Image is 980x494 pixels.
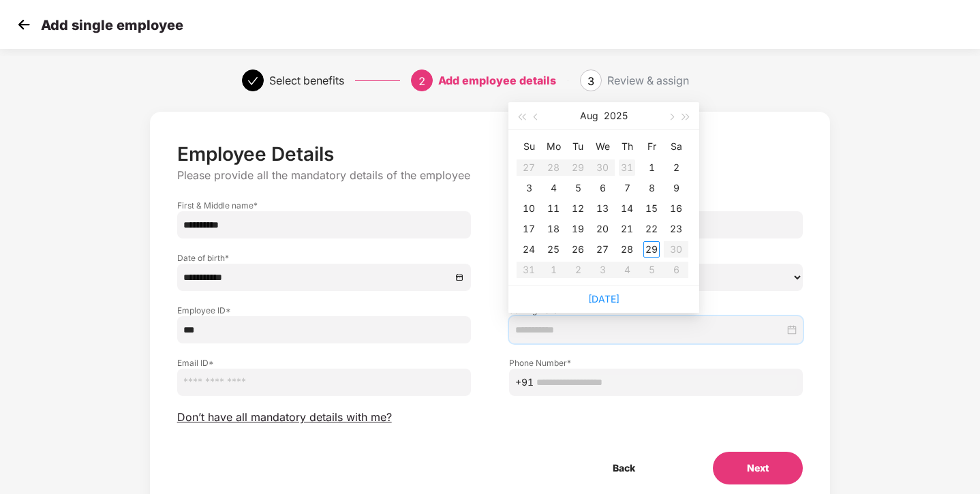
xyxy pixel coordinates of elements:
[580,102,598,129] button: Aug
[418,74,425,88] span: 2
[643,241,660,258] div: 29
[579,452,669,484] button: Back
[594,180,611,196] div: 6
[615,219,639,239] td: 2025-08-21
[619,200,635,217] div: 14
[594,200,611,217] div: 13
[517,178,541,198] td: 2025-08-03
[590,198,615,219] td: 2025-08-13
[570,180,586,196] div: 5
[587,74,594,88] span: 3
[615,239,639,260] td: 2025-08-28
[607,70,689,91] div: Review & assign
[541,136,566,157] th: Mo
[594,221,611,237] div: 20
[541,219,566,239] td: 2025-08-18
[517,239,541,260] td: 2025-08-24
[545,241,562,258] div: 25
[517,136,541,157] th: Su
[664,157,688,178] td: 2025-08-02
[545,200,562,217] div: 11
[668,200,684,217] div: 16
[541,239,566,260] td: 2025-08-25
[713,452,803,484] button: Next
[177,357,471,369] label: Email ID
[177,410,392,424] span: Don’t have all mandatory details with me?
[615,178,639,198] td: 2025-08-07
[177,252,471,264] label: Date of birth
[639,136,664,157] th: Fr
[639,239,664,260] td: 2025-08-29
[521,200,537,217] div: 10
[668,180,684,196] div: 9
[643,221,660,237] div: 22
[566,239,590,260] td: 2025-08-26
[566,219,590,239] td: 2025-08-19
[570,221,586,237] div: 19
[619,221,635,237] div: 21
[615,198,639,219] td: 2025-08-14
[521,241,537,258] div: 24
[594,241,611,258] div: 27
[639,178,664,198] td: 2025-08-08
[566,178,590,198] td: 2025-08-05
[639,219,664,239] td: 2025-08-22
[566,198,590,219] td: 2025-08-12
[509,357,803,369] label: Phone Number
[570,241,586,258] div: 26
[566,136,590,157] th: Tu
[643,180,660,196] div: 8
[664,136,688,157] th: Sa
[545,221,562,237] div: 18
[668,221,684,237] div: 23
[541,198,566,219] td: 2025-08-11
[643,200,660,217] div: 15
[517,219,541,239] td: 2025-08-17
[619,180,635,196] div: 7
[590,239,615,260] td: 2025-08-27
[517,198,541,219] td: 2025-08-10
[619,241,635,258] div: 28
[664,198,688,219] td: 2025-08-16
[590,136,615,157] th: We
[639,198,664,219] td: 2025-08-15
[664,178,688,198] td: 2025-08-09
[588,293,619,305] a: [DATE]
[41,17,183,33] p: Add single employee
[515,375,534,390] span: +91
[590,219,615,239] td: 2025-08-20
[177,168,803,183] p: Please provide all the mandatory details of the employee
[604,102,628,129] button: 2025
[590,178,615,198] td: 2025-08-06
[438,70,556,91] div: Add employee details
[619,159,635,176] div: 31
[664,219,688,239] td: 2025-08-23
[521,180,537,196] div: 3
[541,178,566,198] td: 2025-08-04
[521,221,537,237] div: 17
[177,200,471,211] label: First & Middle name
[269,70,344,91] div: Select benefits
[14,14,34,35] img: svg+xml;base64,PHN2ZyB4bWxucz0iaHR0cDovL3d3dy53My5vcmcvMjAwMC9zdmciIHdpZHRoPSIzMCIgaGVpZ2h0PSIzMC...
[615,136,639,157] th: Th
[177,142,803,166] p: Employee Details
[639,157,664,178] td: 2025-08-01
[570,200,586,217] div: 12
[615,157,639,178] td: 2025-07-31
[545,180,562,196] div: 4
[177,305,471,316] label: Employee ID
[247,76,258,87] span: check
[643,159,660,176] div: 1
[668,159,684,176] div: 2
